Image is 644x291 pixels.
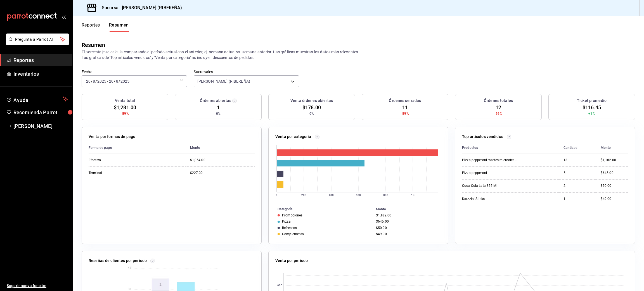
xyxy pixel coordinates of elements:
[276,194,278,197] text: 0
[109,22,129,32] button: Resumen
[309,111,314,116] span: 0%
[197,78,250,84] span: [PERSON_NAME] (RIBEREÑA)
[411,194,415,197] text: 1K
[86,79,91,84] input: --
[588,111,595,116] span: +1%
[13,56,68,64] span: Reportes
[356,194,361,197] text: 600
[462,134,503,140] p: Top artículos vendidos
[563,171,592,175] div: 5
[6,34,69,45] button: Pregunta a Parrot AI
[93,79,95,84] input: --
[114,79,115,84] span: /
[194,70,299,74] label: Sucursales
[376,220,439,223] div: $645.00
[290,98,333,104] h3: Venta órdenes abiertas
[82,22,129,32] div: navigation tabs
[563,183,592,188] div: 2
[116,79,119,84] input: --
[107,79,108,84] span: -
[494,111,502,116] span: -56%
[496,104,501,111] span: 12
[89,171,145,175] div: Terminal
[82,22,100,32] button: Reportes
[275,258,308,264] p: Venta por periodo
[13,122,68,130] span: [PERSON_NAME]
[114,104,136,111] span: $1,281.00
[376,226,439,230] div: $50.00
[583,104,601,111] span: $116.45
[376,213,439,217] div: $1,182.00
[97,4,182,11] h3: Sucursal: [PERSON_NAME] (RIBEREÑA)
[109,79,114,84] input: --
[601,171,628,175] div: $645.00
[97,79,106,84] input: ----
[559,142,596,154] th: Cantidad
[121,111,129,116] span: -59%
[462,197,518,201] div: Karzzini Sticks
[282,213,302,217] div: Promociones
[383,194,388,197] text: 800
[462,183,518,188] div: Coca Cola Lata 355 Ml
[119,79,120,84] span: /
[190,158,255,163] div: $1,054.00
[13,70,68,78] span: Inventarios
[277,284,282,287] text: 600
[601,158,628,163] div: $1,182.00
[120,79,130,84] input: ----
[282,220,291,223] div: Pizza
[601,197,628,201] div: $49.00
[115,98,135,104] h3: Venta total
[462,158,518,163] div: Pizza pepperoni martes-miercoles 89
[462,171,518,175] div: Pizza pepperoni
[329,194,334,197] text: 400
[563,197,592,201] div: 1
[577,98,607,104] h3: Ticket promedio
[91,79,93,84] span: /
[484,98,513,104] h3: Órdenes totales
[563,158,592,163] div: 13
[82,49,635,60] p: El porcentaje se calcula comparando el período actual con el anterior, ej. semana actual vs. sema...
[7,283,68,289] span: Sugerir nueva función
[82,41,105,49] div: Resumen
[596,142,628,154] th: Monto
[275,134,311,140] p: Venta por categoría
[186,142,255,154] th: Monto
[82,70,187,74] label: Fecha
[217,104,220,111] span: 1
[374,206,448,212] th: Monto
[462,142,559,154] th: Productos
[402,104,408,111] span: 11
[89,158,145,163] div: Efectivo
[4,40,69,46] a: Pregunta a Parrot AI
[61,15,66,19] button: open_drawer_menu
[95,79,97,84] span: /
[13,96,61,102] span: Ayuda
[15,37,60,42] span: Pregunta a Parrot AI
[376,232,439,236] div: $49.00
[301,194,306,197] text: 200
[302,104,321,111] span: $178.00
[401,111,409,116] span: -59%
[282,232,304,236] div: Complemento
[269,206,374,212] th: Categoría
[89,134,135,140] p: Venta por formas de pago
[13,109,68,116] span: Recomienda Parrot
[601,183,628,188] div: $50.00
[200,98,231,104] h3: Órdenes abiertas
[216,111,221,116] span: 0%
[89,258,147,264] p: Reseñas de clientes por periodo
[389,98,421,104] h3: Órdenes cerradas
[190,171,255,175] div: $227.00
[282,226,297,230] div: Refrescos
[89,142,186,154] th: Forma de pago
